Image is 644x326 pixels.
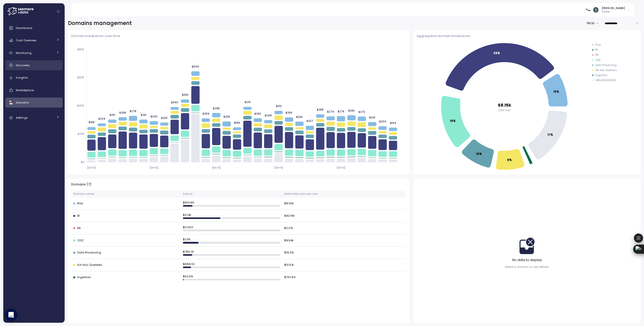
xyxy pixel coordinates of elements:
[234,121,240,124] tspan: $196
[265,114,272,117] tspan: $248
[359,110,365,114] tspan: $273
[87,166,96,169] tspan: [DATE]
[77,48,84,51] tspan: $800
[73,214,179,218] div: BI
[337,166,345,169] tspan: [DATE]
[16,88,34,92] span: Marketplace
[5,113,63,123] a: Settings
[171,101,178,104] tspan: $340
[5,23,63,33] a: Dashboard
[181,259,282,271] td: $ 689.32
[595,79,616,82] div: UNCATEGORIZED
[348,109,355,112] tspan: $282
[595,58,601,62] div: CDC
[181,210,282,222] td: $ 3.14k
[595,69,617,72] div: Ad-Hoc Quereies
[379,120,386,123] tspan: $204
[284,250,404,256] div: $ 19.21k
[181,198,282,210] td: $ 810.86
[602,6,625,10] div: [PERSON_NAME]
[77,104,84,108] tspan: $400
[593,7,598,12] img: ACg8ocKMsVOD1W2Gy6bIesyuY-LWTCz5bilwhDLZ0RBm4cbOtNfIGw=s96-c
[16,38,36,42] span: Cost Overview
[73,201,179,206] div: Risk
[5,60,63,70] a: Discovery
[73,250,179,255] div: Data Processing
[5,309,17,321] div: Open Intercom Messenger
[55,10,61,13] button: Collapse navigation
[390,121,396,125] tspan: $194
[77,76,84,79] tspan: $600
[595,74,608,77] div: Ingestion
[16,76,28,80] span: Insights
[5,35,63,45] a: Cost Overview
[284,213,404,219] div: $ 42.19k
[203,112,209,116] tspan: $259
[223,115,230,119] tspan: $238
[595,48,598,52] div: BI
[77,133,84,136] tspan: $200
[16,116,28,120] span: Settings
[245,101,251,104] tspan: $341
[98,117,105,120] tspan: $224
[212,166,221,169] tspan: [DATE]
[306,120,313,123] tspan: $207
[5,48,63,58] a: Monitoring
[181,190,282,198] th: Actual
[498,102,511,108] tspan: $8.15k
[284,262,404,268] div: $ 10.51k
[296,115,303,119] tspan: $236
[587,20,601,27] button: PROD
[71,190,181,198] th: Domain name
[284,275,404,280] div: $ 797.64
[369,116,375,119] tspan: $233
[512,257,542,263] p: No data to display
[16,51,31,55] span: Monitoring
[71,182,91,187] p: Domains ( 7 )
[5,73,63,83] a: Insights
[595,63,617,67] div: Data Processing
[417,34,637,39] p: Aggregated domain breakdown
[255,112,261,115] tspan: $260
[284,201,404,207] div: $ 8.92k
[181,222,282,234] td: $ 0.0011
[282,190,406,198] th: Estimated annual cost
[276,105,281,108] tspan: $313
[213,107,220,110] tspan: $298
[73,275,179,280] div: Ingestion
[73,263,179,267] div: Ad-Hoc Quereies
[73,226,179,231] div: ML
[317,108,324,112] tspan: $288
[284,225,404,231] div: $ 2.27k
[150,115,157,118] tspan: $240
[192,65,199,69] tspan: $594
[68,20,132,27] h2: Domains management
[16,101,29,105] span: Domains
[88,121,94,124] tspan: $198
[130,110,136,113] tspan: $278
[141,113,146,117] tspan: $251
[71,34,406,39] p: Domain breakdown over time
[498,109,510,112] tspan: Total cost
[181,271,282,283] td: $ 62.99
[161,116,168,120] tspan: $230
[109,113,115,117] tspan: $251
[286,111,293,115] tspan: $266
[505,265,549,269] p: Select a domain to see details
[181,247,282,259] td: $ 780.19
[181,234,282,247] td: $ 1.31k
[73,238,179,243] div: CDC
[182,93,188,97] tspan: $393
[274,166,283,169] tspan: [DATE]
[5,97,63,108] a: Domains
[149,166,158,169] tspan: [DATE]
[586,7,591,12] img: 676124322ce2d31a078e3b71.PNG
[595,53,599,57] div: ML
[284,238,404,243] div: $ 9.54k
[602,10,625,14] p: Viewer
[16,26,32,30] span: Dashboard
[595,43,601,47] div: Risk
[338,110,344,113] tspan: $276
[119,111,126,114] tspan: $268
[16,63,30,67] span: Discovery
